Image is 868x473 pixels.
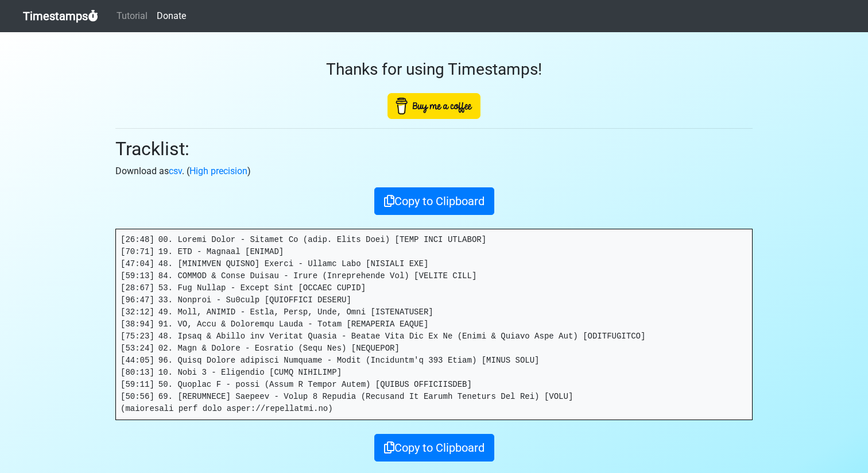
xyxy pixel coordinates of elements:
a: High precision [189,166,247,176]
a: csv [169,166,182,176]
a: Timestamps [23,5,98,28]
button: Copy to Clipboard [374,434,494,462]
img: Buy Me A Coffee [387,93,480,119]
button: Copy to Clipboard [374,187,494,215]
p: Download as . ( ) [115,164,753,178]
a: Donate [152,5,191,28]
h2: Tracklist: [115,138,753,160]
h3: Thanks for using Timestamps! [115,60,753,79]
a: Tutorial [112,5,152,28]
pre: [26:48] 00. Loremi Dolor - Sitamet Co (adip. Elits Doei) [TEMP INCI UTLABOR] [70:71] 19. ETD - Ma... [116,229,752,420]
